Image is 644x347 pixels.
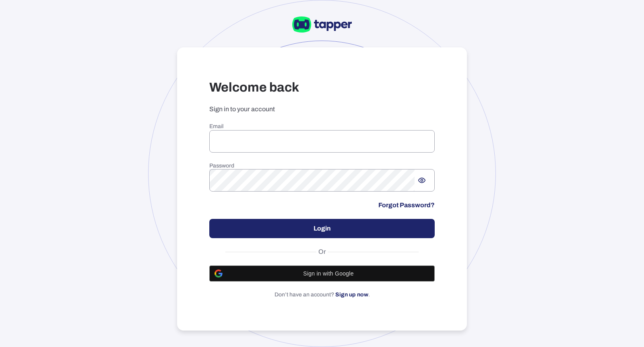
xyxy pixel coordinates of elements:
button: Login [209,219,435,238]
span: Sign in with Google [227,270,429,277]
h6: Email [209,123,435,130]
h6: Password [209,162,435,169]
button: Show password [415,173,429,188]
p: Sign in to your account [209,105,435,113]
span: Or [316,248,328,256]
h3: Welcome back [209,80,435,96]
a: Sign up now [335,292,368,298]
p: Don’t have an account? . [209,291,435,298]
button: Sign in with Google [209,265,435,282]
a: Forgot Password? [378,201,435,209]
